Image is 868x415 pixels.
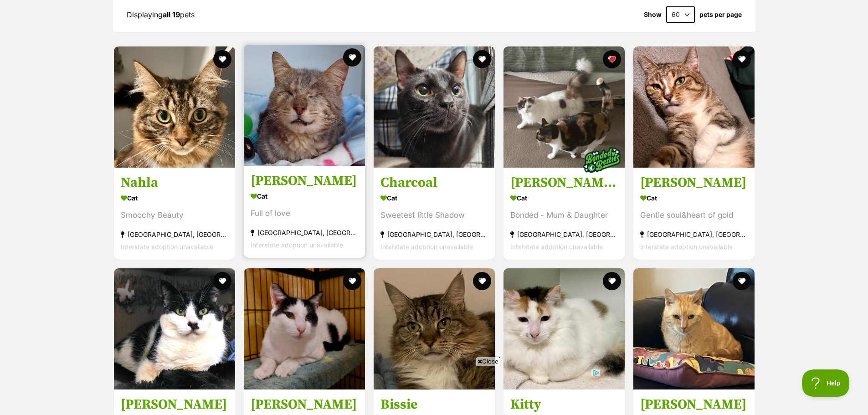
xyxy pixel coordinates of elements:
[733,272,751,290] button: favourite
[633,46,755,168] img: Becky
[603,50,621,68] button: favourite
[121,174,228,191] h3: Nahla
[121,396,228,414] h3: [PERSON_NAME]
[244,45,365,166] img: Dawson
[251,396,358,414] h3: [PERSON_NAME]
[473,272,491,290] button: favourite
[699,11,742,18] label: pets per page
[343,272,361,290] button: favourite
[268,369,600,410] iframe: Advertisement
[374,268,495,389] img: Bissie
[114,268,235,389] img: Archie
[510,228,618,241] div: [GEOGRAPHIC_DATA], [GEOGRAPHIC_DATA]
[503,46,625,168] img: Rosie & Callie need another chance
[640,174,748,191] h3: [PERSON_NAME]
[251,226,358,239] div: [GEOGRAPHIC_DATA], [GEOGRAPHIC_DATA]
[114,167,235,260] a: Nahla Cat Smoochy Beauty [GEOGRAPHIC_DATA], [GEOGRAPHIC_DATA] Interstate adoption unavailable fav...
[510,209,618,221] div: Bonded - Mum & Daughter
[380,191,488,205] div: Cat
[380,209,488,221] div: Sweetest little Shadow
[114,46,235,168] img: Nahla
[380,243,473,251] span: Interstate adoption unavailable
[510,243,603,251] span: Interstate adoption unavailable
[251,172,358,190] h3: [PERSON_NAME]
[251,190,358,203] div: Cat
[213,272,231,290] button: favourite
[473,50,491,68] button: favourite
[733,50,751,68] button: favourite
[380,174,488,191] h3: Charcoal
[374,167,495,260] a: Charcoal Cat Sweetest little Shadow [GEOGRAPHIC_DATA], [GEOGRAPHIC_DATA] Interstate adoption unav...
[121,228,228,241] div: [GEOGRAPHIC_DATA], [GEOGRAPHIC_DATA]
[503,167,625,260] a: [PERSON_NAME] & [PERSON_NAME] need another chance Cat Bonded - Mum & Daughter [GEOGRAPHIC_DATA], ...
[510,396,618,414] h3: Kitty
[640,209,748,221] div: Gentle soul&heart of gold
[640,228,748,241] div: [GEOGRAPHIC_DATA], [GEOGRAPHIC_DATA]
[251,207,358,220] div: Full of love
[374,46,495,168] img: Charcoal
[644,11,662,18] span: Show
[633,167,755,260] a: [PERSON_NAME] Cat Gentle soul&heart of gold [GEOGRAPHIC_DATA], [GEOGRAPHIC_DATA] Interstate adopt...
[121,243,213,251] span: Interstate adoption unavailable
[640,191,748,205] div: Cat
[476,357,500,366] span: Close
[251,241,343,249] span: Interstate adoption unavailable
[121,209,228,221] div: Smoochy Beauty
[127,10,195,19] span: Displaying pets
[640,396,748,414] h3: [PERSON_NAME]
[213,50,231,68] button: favourite
[603,272,621,290] button: favourite
[244,165,365,258] a: [PERSON_NAME] Cat Full of love [GEOGRAPHIC_DATA], [GEOGRAPHIC_DATA] Interstate adoption unavailab...
[802,369,850,397] iframe: Help Scout Beacon - Open
[640,243,733,251] span: Interstate adoption unavailable
[380,228,488,241] div: [GEOGRAPHIC_DATA], [GEOGRAPHIC_DATA]
[633,268,755,389] img: Aslan
[510,191,618,205] div: Cat
[163,10,180,19] strong: all 19
[503,268,625,389] img: Kitty
[510,174,618,191] h3: [PERSON_NAME] & [PERSON_NAME] need another chance
[121,191,228,205] div: Cat
[244,268,365,389] img: Leclerc
[343,48,361,67] button: favourite
[579,137,625,183] img: bonded besties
